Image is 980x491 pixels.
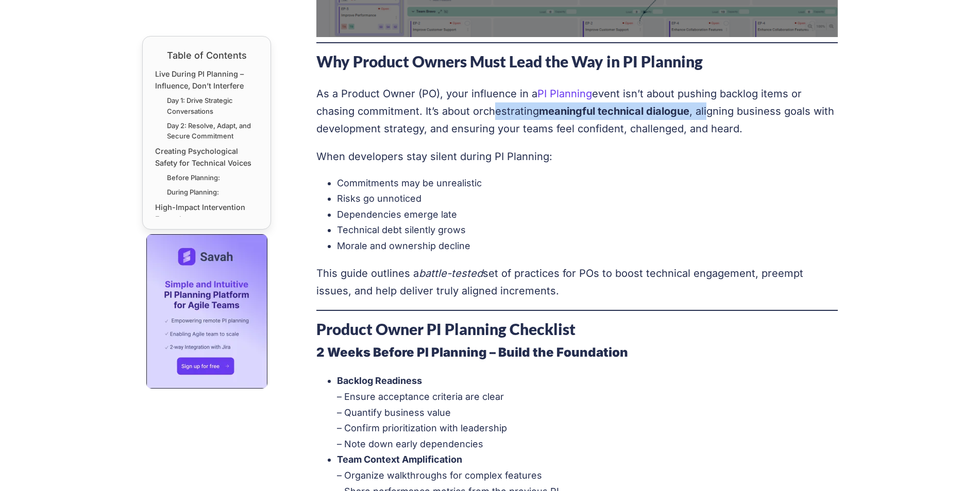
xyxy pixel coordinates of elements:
[155,49,258,62] div: Table of Contents
[316,320,576,338] strong: Product Owner PI Planning Checklist
[155,145,258,169] a: Creating Psychological Safety for Technical Voices
[316,52,703,71] strong: Why Product Owners Must Lead the Way in PI Planning
[155,201,258,225] a: High-Impact Intervention Examples
[337,176,838,191] li: Commitments may be unrealistic
[167,95,258,117] a: Day 1: Drive Strategic Conversations
[337,238,838,254] li: Morale and ownership decline
[337,454,462,465] strong: Team Context Amplification
[316,345,628,360] strong: 2 Weeks Before PI Planning – Build the Foundation
[337,191,838,207] li: Risks go unnoticed
[337,375,422,386] strong: Backlog Readiness
[316,148,838,165] p: When developers stay silent during PI Planning:
[928,442,980,491] iframe: Chat Widget
[167,172,220,183] a: Before Planning:
[167,120,258,142] a: Day 2: Resolve, Adapt, and Secure Commitment
[155,68,258,92] a: Live During PI Planning – Influence, Don’t Interfere
[316,85,838,137] p: As a Product Owner (PO), your influence in a event isn’t about pushing backlog items or chasing c...
[337,207,838,223] li: Dependencies emerge late
[537,87,592,100] a: PI Planning
[167,187,219,198] a: During Planning:
[337,222,838,238] li: Technical debt silently grows
[539,105,689,117] strong: meaningful technical dialogue
[316,265,838,300] p: This guide outlines a set of practices for POs to boost technical engagement, preempt issues, and...
[337,373,838,452] li: – Ensure acceptance criteria are clear – Quantify business value – Confirm prioritization with le...
[419,267,483,279] em: battle-tested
